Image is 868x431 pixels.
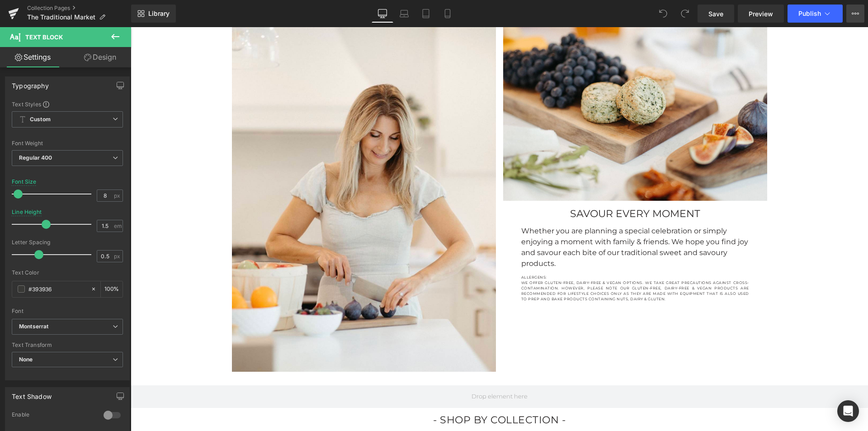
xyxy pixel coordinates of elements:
[148,9,170,18] span: Library
[27,14,95,21] span: The Traditional Market
[12,270,123,276] div: Text Color
[131,5,176,23] a: New Library
[131,27,868,431] iframe: To enrich screen reader interactions, please activate Accessibility in Grammarly extension settings
[114,223,122,229] span: em
[676,5,694,23] button: Redo
[391,247,618,253] p: ALLERGENS:
[114,193,122,199] span: px
[708,9,723,19] span: Save
[104,385,633,400] h2: - ShoP by Collection -
[654,5,672,23] button: Undo
[12,308,123,314] div: Font
[372,5,393,23] a: Desktop
[415,5,437,23] a: Tablet
[837,400,859,422] div: Open Intercom Messenger
[12,77,49,90] div: Typography
[12,179,37,185] div: Font Size
[12,342,123,348] div: Text Transform
[391,253,618,275] p: WE OFFER GLUTEN-FREE, DAIRY-FREE & VEGAN OPTIONS. WE TAKE GREAT PRECAUTIONS AGAINST CROSS-CONTAMI...
[12,100,123,108] div: Text Styles
[27,5,131,12] a: Collection Pages
[437,5,458,23] a: Mobile
[12,140,123,147] div: Font Weight
[798,10,821,17] span: Publish
[788,5,843,23] button: Publish
[738,5,784,23] a: Preview
[19,154,52,161] b: Regular 400
[19,356,33,363] b: None
[12,239,123,246] div: Letter Spacing
[28,284,86,294] input: Color
[391,199,618,242] p: Whether you are planning a special celebration or simply enjoying a moment with family & friends....
[25,33,63,41] span: Text Block
[749,9,773,19] span: Preview
[846,5,864,23] button: More
[67,47,133,67] a: Design
[12,411,94,421] div: Enable
[12,388,52,400] div: Text Shadow
[101,281,123,297] div: %
[373,181,637,193] h1: Savour Every Moment
[12,209,42,215] div: Line Height
[30,116,51,123] b: Custom
[114,253,122,259] span: px
[19,323,48,331] i: Montserrat
[393,5,415,23] a: Laptop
